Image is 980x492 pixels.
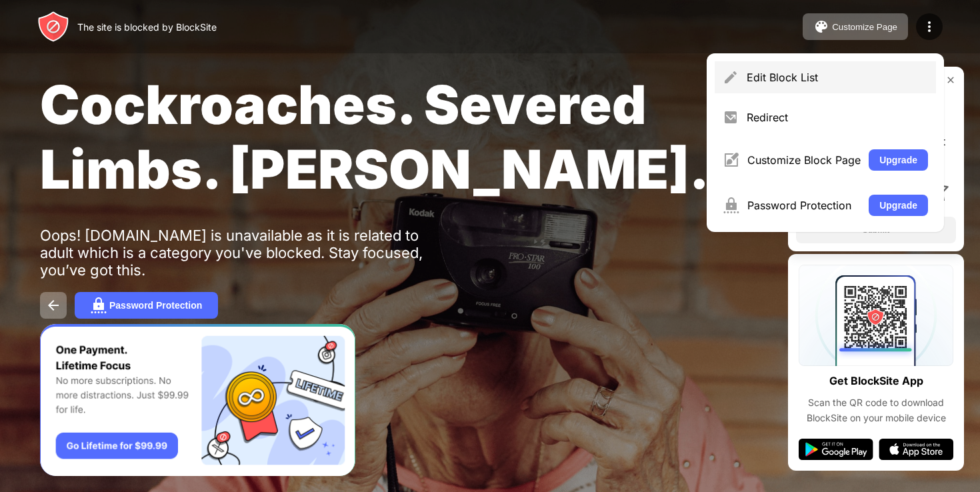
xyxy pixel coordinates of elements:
div: Customize Page [832,22,897,32]
div: Redirect [747,111,928,124]
button: Upgrade [869,149,928,171]
img: menu-password.svg [723,197,739,213]
img: google-play.svg [799,439,873,460]
span: Cockroaches. Severed Limbs. [PERSON_NAME]. [40,72,709,201]
button: Password Protection [75,292,218,319]
div: Password Protection [747,199,861,212]
div: Oops! [DOMAIN_NAME] is unavailable as it is related to adult which is a category you've blocked. ... [40,227,452,279]
div: Customize Block Page [747,153,861,167]
button: Upgrade [869,195,928,216]
div: Scan the QR code to download BlockSite on your mobile device [799,395,953,425]
img: pallet.svg [813,19,829,35]
img: back.svg [45,297,61,313]
img: menu-pencil.svg [723,69,739,85]
button: Customize Page [803,13,908,40]
img: rate-us-close.svg [945,75,956,85]
iframe: Banner [40,324,355,477]
img: password.svg [91,297,107,313]
img: menu-icon.svg [921,19,937,35]
div: The site is blocked by BlockSite [77,21,217,33]
img: menu-customize.svg [723,152,739,168]
div: Password Protection [109,300,202,311]
img: app-store.svg [879,439,953,460]
img: menu-redirect.svg [723,109,739,125]
div: Edit Block List [747,71,928,84]
img: header-logo.svg [37,11,69,43]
